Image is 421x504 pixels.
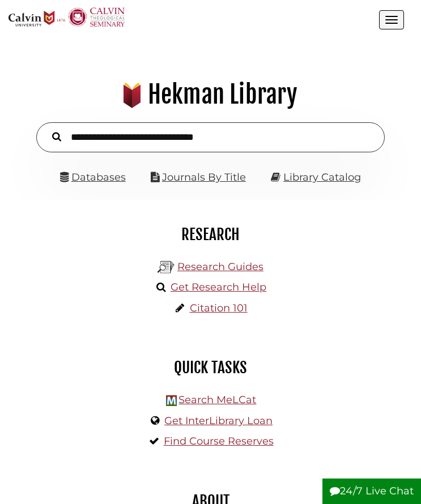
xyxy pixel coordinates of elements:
[162,171,246,183] a: Journals By Title
[68,7,125,27] img: Calvin Theological Seminary
[46,129,67,143] button: Search
[158,259,175,276] img: Hekman Library Logo
[283,171,361,183] a: Library Catalog
[164,435,274,447] a: Find Course Reserves
[190,302,248,314] a: Citation 101
[164,415,273,427] a: Get InterLibrary Loan
[177,260,263,273] a: Research Guides
[60,171,126,183] a: Databases
[178,394,256,406] a: Search MeLCat
[171,281,266,293] a: Get Research Help
[52,132,61,142] i: Search
[17,358,404,377] h2: Quick Tasks
[379,10,404,29] button: Open the menu
[166,395,177,406] img: Hekman Library Logo
[17,225,404,244] h2: Research
[15,79,406,110] h1: Hekman Library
